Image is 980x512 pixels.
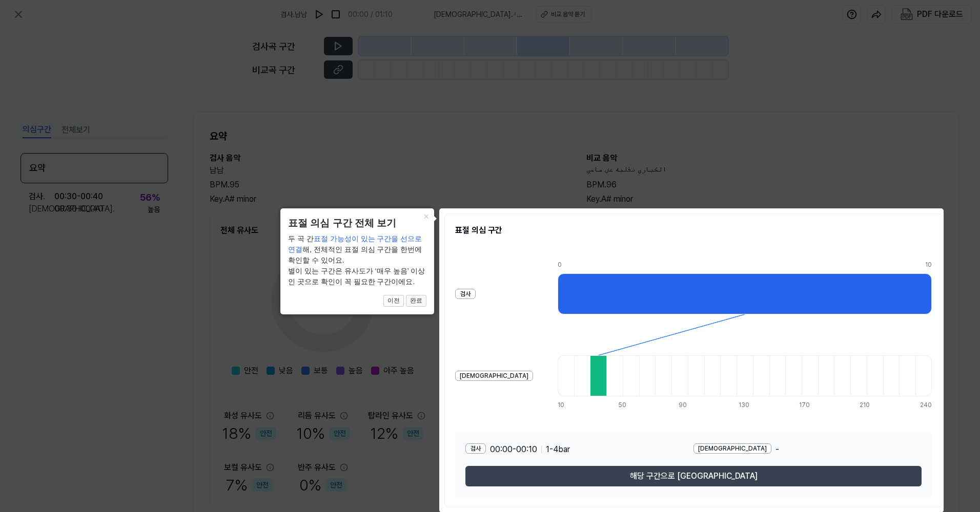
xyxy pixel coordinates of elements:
[679,400,695,410] div: 90
[288,216,426,231] header: 표절 의심 구간 전체 보기
[925,260,932,269] div: 10
[618,400,635,410] div: 50
[920,400,932,410] div: 240
[455,371,533,381] div: [DEMOGRAPHIC_DATA]
[406,295,426,307] button: 완료
[739,400,755,410] div: 130
[693,443,922,456] div: -
[860,400,876,410] div: 210
[558,400,574,410] div: 10
[465,443,486,454] div: 검사
[693,443,771,454] div: [DEMOGRAPHIC_DATA]
[383,295,404,307] button: 이전
[558,260,925,269] div: 0
[799,400,815,410] div: 170
[455,224,932,237] h2: 표절 의심 구간
[546,443,570,456] span: 1 - 4 bar
[288,234,422,253] span: 표절 가능성이 있는 구간을 선으로 연결
[490,443,537,456] span: 00:00 - 00:10
[465,466,922,486] button: 해당 구간으로 [GEOGRAPHIC_DATA]
[418,208,434,223] button: Close
[288,233,426,287] div: 두 곡 간 해, 전체적인 표절 의심 구간을 한번에 확인할 수 있어요. 별이 있는 구간은 유사도가 ‘매우 높음’ 이상인 곳으로 확인이 꼭 필요한 구간이에요.
[455,289,476,299] div: 검사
